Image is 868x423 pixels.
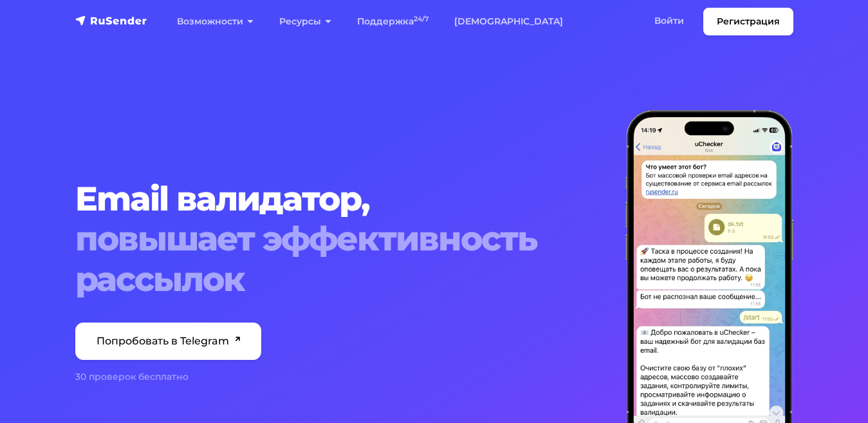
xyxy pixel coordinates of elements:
a: [DEMOGRAPHIC_DATA] [441,8,576,35]
a: Войти [642,8,697,34]
a: Попробовать в Telegram [75,323,262,360]
a: Возможности [164,8,266,35]
span: повышает эффективность рассылок [75,219,610,299]
img: RuSender [75,14,147,27]
a: Регистрация [703,8,793,35]
a: Ресурсы [266,8,344,35]
a: Поддержка24/7 [344,8,441,35]
h1: Email валидатор, [75,179,610,299]
sup: 24/7 [414,15,429,23]
div: 30 проверок бесплатно [75,370,610,384]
